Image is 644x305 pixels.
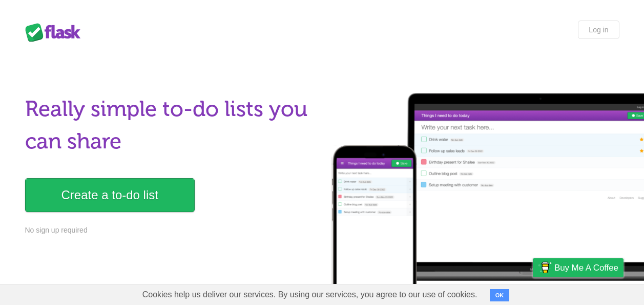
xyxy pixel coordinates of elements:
div: Flask Lists [25,23,87,42]
button: OK [490,289,510,301]
a: Buy me a coffee [533,258,624,277]
span: Cookies help us deliver our services. By using our services, you agree to our use of cookies. [132,284,488,305]
img: Buy me a coffee [538,259,552,276]
a: Log in [578,21,619,39]
p: No sign up required [25,225,316,236]
h1: Really simple to-do lists you can share [25,93,316,158]
span: Buy me a coffee [554,259,618,277]
a: Create a to-do list [25,178,195,212]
